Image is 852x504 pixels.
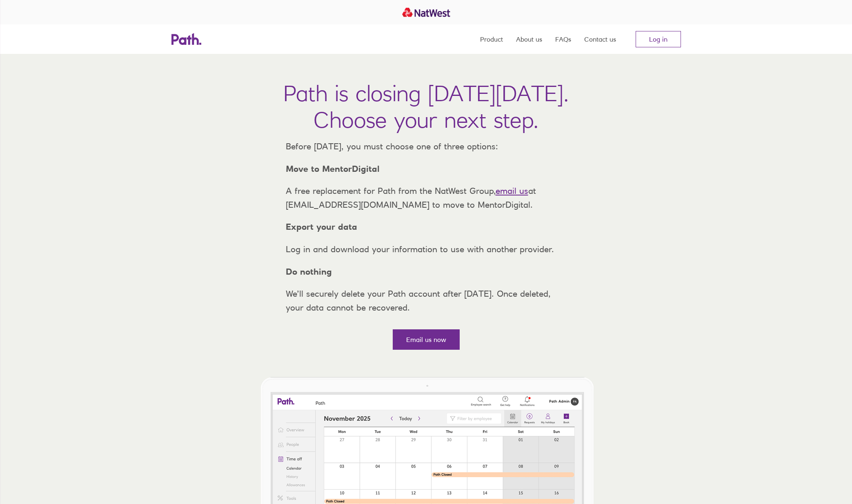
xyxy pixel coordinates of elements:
[286,164,380,174] strong: Move to MentorDigital
[279,287,573,314] p: We’ll securely delete your Path account after [DATE]. Once deleted, your data cannot be recovered.
[516,24,542,54] a: About us
[496,186,528,196] a: email us
[279,242,573,256] p: Log in and download your information to use with another provider.
[480,24,503,54] a: Product
[286,222,357,232] strong: Export your data
[279,140,573,153] p: Before [DATE], you must choose one of three options:
[636,31,681,47] a: Log in
[555,24,571,54] a: FAQs
[279,184,573,211] p: A free replacement for Path from the NatWest Group, at [EMAIL_ADDRESS][DOMAIN_NAME] to move to Me...
[286,266,332,277] strong: Do nothing
[283,80,569,133] h1: Path is closing [DATE][DATE]. Choose your next step.
[393,329,460,350] a: Email us now
[584,24,616,54] a: Contact us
